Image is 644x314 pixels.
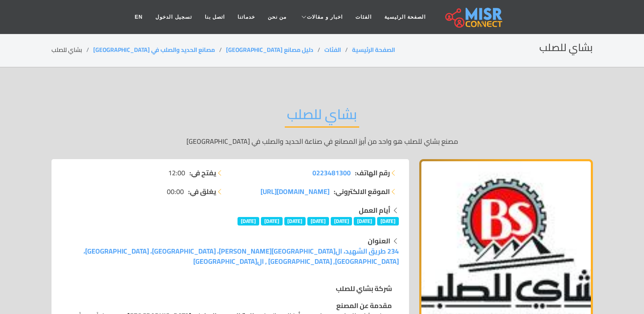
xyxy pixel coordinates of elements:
[368,234,390,247] strong: العنوان
[312,166,351,179] span: 0223481300
[539,42,593,54] h2: بشاي للصلب
[359,204,390,217] strong: أيام العمل
[167,186,184,197] span: 00:00
[336,282,392,295] strong: شركة بشاي للصلب
[445,6,502,28] img: main.misr_connect
[354,217,375,226] span: [DATE]
[129,9,149,25] a: EN
[312,168,351,178] a: 0223481300
[238,217,259,226] span: [DATE]
[189,168,216,178] strong: يفتح في:
[261,217,283,226] span: [DATE]
[334,186,390,197] strong: الموقع الالكتروني:
[355,168,390,178] strong: رقم الهاتف:
[93,44,215,55] a: مصانع الحديد والصلب في [GEOGRAPHIC_DATA]
[188,186,216,197] strong: يغلق في:
[293,9,349,25] a: اخبار و مقالات
[261,9,293,25] a: من نحن
[198,9,231,25] a: اتصل بنا
[307,13,343,21] span: اخبار و مقالات
[378,9,432,25] a: الصفحة الرئيسية
[231,9,261,25] a: خدماتنا
[52,46,93,54] li: بشاي للصلب
[349,9,378,25] a: الفئات
[260,185,329,198] span: [DOMAIN_NAME][URL]
[168,168,185,178] span: 12:00
[149,9,198,25] a: تسجيل الدخول
[377,217,399,226] span: [DATE]
[260,186,329,197] a: [DOMAIN_NAME][URL]
[52,136,593,146] p: مصنع بشاي للصلب هو واحد من أبرز المصانع في صناعة الحديد والصلب في [GEOGRAPHIC_DATA]
[83,245,399,268] a: 234 طريق الشهيد، ال[GEOGRAPHIC_DATA][PERSON_NAME]، [GEOGRAPHIC_DATA]، [GEOGRAPHIC_DATA]، [GEOGRAP...
[307,217,329,226] span: [DATE]
[352,44,395,55] a: الصفحة الرئيسية
[324,44,341,55] a: الفئات
[285,106,359,128] h2: بشاي للصلب
[331,217,352,226] span: [DATE]
[336,299,392,312] strong: مقدمة عن المصنع
[226,44,313,55] a: دليل مصانع [GEOGRAPHIC_DATA]
[284,217,306,226] span: [DATE]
